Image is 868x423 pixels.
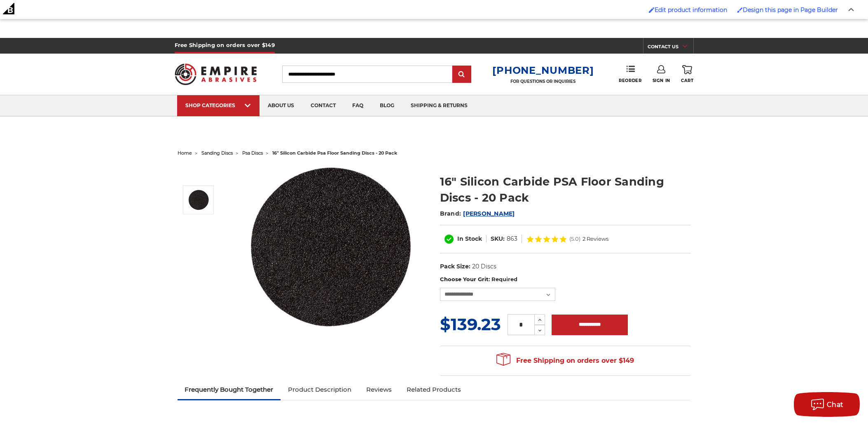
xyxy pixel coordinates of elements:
a: Product Description [281,381,359,399]
a: sanding discs [201,150,233,156]
span: Brand: [440,210,461,217]
span: (5.0) [569,236,580,242]
img: Enabled brush for page builder edit. [737,7,743,13]
dt: Pack Size: [440,262,470,271]
img: Silicon Carbide 16" PSA Floor Sanding Disc [188,190,209,210]
small: Required [491,276,517,282]
a: psa discs [242,150,263,156]
span: Design this page in Page Builder [743,6,838,14]
a: blog [372,95,402,116]
img: Close Admin Bar [848,8,854,12]
a: Frequently Bought Together [178,381,281,399]
a: about us [260,95,302,116]
span: 16" silicon carbide psa floor sanding discs - 20 pack [272,150,397,156]
a: [PERSON_NAME] [463,210,515,217]
span: Reorder [619,78,641,83]
a: Cart [681,65,693,83]
img: Enabled brush for product edit [649,7,655,13]
a: faq [344,95,372,116]
h1: 16" Silicon Carbide PSA Floor Sanding Discs - 20 Pack [440,174,691,206]
span: Cart [681,78,693,83]
a: contact [302,95,344,116]
dt: SKU: [491,235,505,243]
h5: Free Shipping on orders over $149 [175,38,275,54]
a: Related Products [399,381,468,399]
label: Choose Your Grit: [440,275,691,284]
input: Submit [454,66,470,83]
span: Chat [827,401,844,409]
span: Free Shipping on orders over $149 [496,352,634,369]
a: Enabled brush for page builder edit. Design this page in Page Builder [733,2,842,18]
button: Chat [794,392,860,417]
span: $139.23 [440,314,501,334]
a: CONTACT US [648,42,693,54]
span: Edit product information [655,6,727,14]
dd: 20 Discs [472,262,496,271]
dd: 863 [507,235,517,243]
div: SHOP CATEGORIES [185,102,251,108]
a: Reviews [359,381,399,399]
a: shipping & returns [402,95,476,116]
img: Silicon Carbide 16" PSA Floor Sanding Disc [248,165,413,330]
span: Sign In [653,78,670,83]
span: 2 Reviews [583,236,608,242]
span: In Stock [457,235,482,242]
a: [PHONE_NUMBER] [492,64,594,76]
img: Empire Abrasives [175,58,257,90]
a: Reorder [619,65,641,83]
a: home [178,150,192,156]
p: FOR QUESTIONS OR INQUIRIES [492,79,594,84]
a: Enabled brush for product edit Edit product information [645,2,731,18]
